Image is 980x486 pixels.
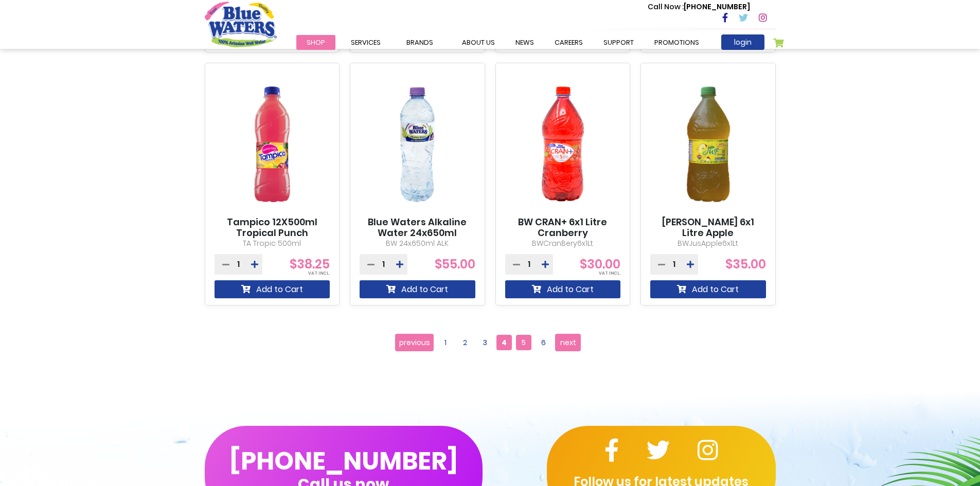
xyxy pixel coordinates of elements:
[360,280,475,298] button: Add to Cart
[555,334,581,351] a: next
[648,2,750,12] p: [PHONE_NUMBER]
[360,217,475,250] a: Blue Waters Alkaline Water 24x650ml Regular
[505,35,544,50] a: News
[452,35,505,50] a: about us
[725,256,766,273] span: $35.00
[536,335,551,350] a: 6
[505,72,621,217] img: BW CRAN+ 6x1 Litre Cranberry
[215,217,330,239] a: Tampico 12X500ml Tropical Punch
[505,217,621,239] a: BW CRAN+ 6x1 Litre Cranberry
[644,35,709,50] a: Promotions
[648,2,684,12] span: Call Now :
[435,256,475,273] span: $55.00
[406,38,433,47] span: Brands
[360,72,475,217] img: Blue Waters Alkaline Water 24x650ml Regular
[516,335,531,350] a: 5
[721,34,764,50] a: login
[351,38,381,47] span: Services
[650,217,766,239] a: [PERSON_NAME] 6x1 Litre Apple
[215,238,330,249] p: TA Tropic 500ml
[307,38,325,47] span: Shop
[505,238,621,249] p: BWCranBery6x1Lt
[457,335,473,350] a: 2
[505,280,621,298] button: Add to Cart
[215,72,330,217] img: Tampico 12X500ml Tropical Punch
[215,280,330,298] button: Add to Cart
[593,35,644,50] a: support
[395,334,434,351] a: previous
[496,335,512,350] span: 4
[544,35,593,50] a: careers
[438,335,453,350] a: 1
[650,72,766,217] img: BW Juse 6x1 Litre Apple
[399,335,430,350] span: previous
[205,2,277,47] a: store logo
[290,256,330,273] span: $38.25
[477,335,492,350] a: 3
[560,335,576,350] span: next
[360,238,475,249] p: BW 24x650ml ALK
[650,238,766,249] p: BWJusApple6x1Lt
[650,280,766,298] button: Add to Cart
[580,256,620,273] span: $30.00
